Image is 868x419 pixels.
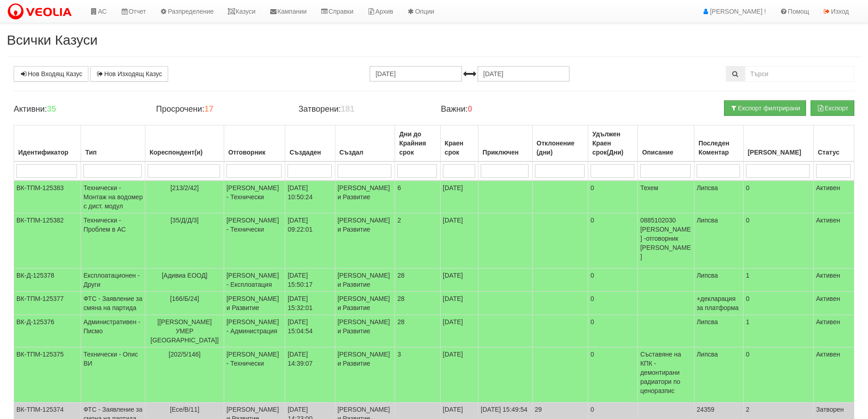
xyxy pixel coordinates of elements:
td: 1 [743,315,813,347]
div: Краен срок [443,137,476,159]
td: Активен [814,292,854,315]
td: Технически - Опис ВИ [81,347,145,403]
td: Административен - Писмо [81,315,145,347]
td: [PERSON_NAME] и Развитие [335,315,395,347]
td: ВК-ТПМ-125375 [14,347,81,403]
td: [PERSON_NAME] и Развитие [335,292,395,315]
span: Липсва [697,318,718,326]
div: Статус [816,146,852,159]
button: Експорт филтрирани [724,100,806,116]
div: Описание [640,146,692,159]
span: 28 [397,295,405,302]
td: [PERSON_NAME] и Развитие [224,292,285,315]
th: Създаден: No sort applied, activate to apply an ascending sort [285,125,335,162]
td: [DATE] [440,269,478,292]
td: [DATE] 15:50:17 [285,269,335,292]
h4: Просрочени: [156,105,284,114]
div: Последен Коментар [697,137,741,159]
td: 0 [743,181,813,213]
div: Идентификатор [16,146,78,159]
span: [[PERSON_NAME] УМЕР [GEOGRAPHIC_DATA]] [150,318,219,344]
span: +декларация за платформа [697,295,739,311]
a: Нов Входящ Казус [14,66,88,82]
input: Търсене по Идентификатор, Бл/Вх/Ап, Тип, Описание, Моб. Номер, Имейл, Файл, Коментар, [745,66,854,82]
td: [DATE] 09:22:01 [285,213,335,269]
h4: Активни: [14,105,142,114]
span: 28 [397,272,405,279]
th: Описание: No sort applied, activate to apply an ascending sort [638,125,694,162]
div: Тип [83,146,143,159]
span: Липсва [697,351,718,358]
td: [PERSON_NAME] и Развитие [335,347,395,403]
td: [DATE] 15:04:54 [285,315,335,347]
b: 181 [341,104,354,114]
p: Техем [640,183,692,192]
th: Тип: No sort applied, activate to apply an ascending sort [81,125,145,162]
td: [DATE] [440,292,478,315]
td: 0 [743,292,813,315]
span: 24359 [697,406,714,413]
td: [DATE] 15:32:01 [285,292,335,315]
p: 0885102030 [PERSON_NAME] -отговорник [PERSON_NAME] [640,216,692,261]
b: 17 [204,104,213,114]
td: ФТС - Заявление за смяна на партида [81,292,145,315]
th: Отклонение (дни): No sort applied, activate to apply an ascending sort [532,125,588,162]
td: [PERSON_NAME] - Технически [224,181,285,213]
span: Липсва [697,217,718,224]
td: [PERSON_NAME] - Администрация [224,315,285,347]
th: Брой Файлове: No sort applied, activate to apply an ascending sort [743,125,813,162]
b: 35 [47,104,56,114]
td: [PERSON_NAME] и Развитие [335,181,395,213]
div: [PERSON_NAME] [746,146,811,159]
td: Активен [814,181,854,213]
th: Кореспондент(и): No sort applied, activate to apply an ascending sort [145,125,224,162]
td: Активен [814,213,854,269]
td: 0 [743,213,813,269]
span: 28 [397,318,405,326]
div: Отклонение (дни) [535,137,586,159]
td: ВК-Д-125378 [14,269,81,292]
td: 0 [588,269,637,292]
td: Технически - Монтаж на водомер с дист. модул [81,181,145,213]
th: Идентификатор: No sort applied, activate to apply an ascending sort [14,125,81,162]
td: Активен [814,269,854,292]
span: [213/2/42] [170,184,199,191]
th: Създал: No sort applied, activate to apply an ascending sort [335,125,395,162]
button: Експорт [811,100,854,116]
td: [DATE] [440,315,478,347]
td: [DATE] [440,213,478,269]
div: Дни до Крайния срок [397,128,438,159]
td: 0 [588,181,637,213]
img: VeoliaLogo.png [7,2,76,21]
span: 3 [397,351,401,358]
td: Активен [814,347,854,403]
td: ВК-ТПМ-125382 [14,213,81,269]
th: Последен Коментар: No sort applied, activate to apply an ascending sort [694,125,743,162]
th: Краен срок: No sort applied, activate to apply an ascending sort [440,125,478,162]
h2: Всички Казуси [7,32,861,47]
td: 0 [588,347,637,403]
span: Липсва [697,184,718,191]
th: Удължен Краен срок(Дни): No sort applied, activate to apply an ascending sort [588,125,637,162]
td: [PERSON_NAME] и Развитие [335,269,395,292]
td: [PERSON_NAME] - Технически [224,347,285,403]
td: 1 [743,269,813,292]
td: Технически - Проблем в АС [81,213,145,269]
div: Създал [338,146,393,159]
span: [202/5/146] [169,351,200,358]
td: Експлоатационен - Други [81,269,145,292]
th: Статус: No sort applied, activate to apply an ascending sort [814,125,854,162]
span: 6 [397,184,401,191]
div: Създаден [288,146,332,159]
td: 0 [743,347,813,403]
td: [DATE] [440,181,478,213]
th: Отговорник: No sort applied, activate to apply an ascending sort [224,125,285,162]
span: [Есе/В/11] [170,406,199,413]
td: [PERSON_NAME] и Развитие [335,213,395,269]
td: ВК-ТПМ-125383 [14,181,81,213]
td: 0 [588,213,637,269]
th: Приключен: No sort applied, activate to apply an ascending sort [478,125,532,162]
div: Приключен [481,146,529,159]
div: Кореспондент(и) [148,146,221,159]
td: [PERSON_NAME] - Технически [224,213,285,269]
